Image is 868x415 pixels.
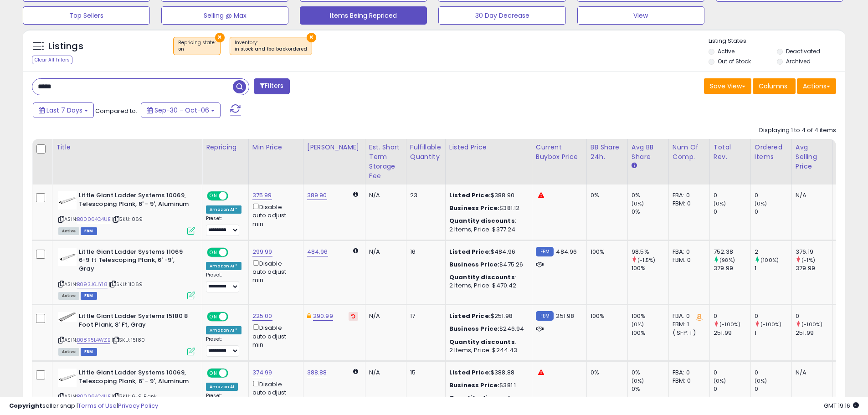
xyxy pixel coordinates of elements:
div: Preset: [206,215,241,236]
b: Listed Price: [449,312,491,320]
div: Min Price [252,143,299,152]
div: 0 [714,191,750,200]
div: 2 Items, Price: $244.43 [449,346,525,354]
button: 30 Day Decrease [438,6,565,25]
div: Listed Price [449,143,528,152]
div: 1 [755,264,791,272]
span: All listings currently available for purchase on Amazon [58,348,79,356]
div: N/A [369,312,399,320]
div: FBA: 0 [673,248,703,256]
div: Title [56,143,198,152]
div: FBA: 0 [673,312,703,320]
div: : [449,338,525,346]
div: FBM: 0 [673,377,703,385]
small: (-1.5%) [637,256,655,264]
label: Out of Stock [718,57,751,65]
b: Business Price: [449,260,499,269]
div: seller snap | | [9,402,158,410]
button: Items Being Repriced [300,6,427,25]
button: × [215,33,225,42]
div: Disable auto adjust min [252,323,296,349]
span: All listings currently available for purchase on Amazon [58,227,79,235]
div: $251.98 [449,312,525,320]
div: N/A [796,369,826,377]
button: View [577,6,704,25]
div: Amazon AI * [206,326,241,334]
b: Business Price: [449,381,499,389]
button: Last 7 Days [33,102,94,118]
div: 0 [755,191,791,200]
div: 0% [632,191,668,200]
div: N/A [796,191,826,200]
span: OFF [227,248,241,256]
b: Listed Price: [449,191,491,200]
div: Amazon AI [206,383,238,391]
span: 484.96 [556,247,577,256]
div: 16 [410,248,438,256]
h5: Listings [48,40,83,53]
img: 3104NnaGi+L._SL40_.jpg [58,369,77,387]
span: 251.98 [556,312,574,320]
div: 2 Items, Price: $377.24 [449,225,525,234]
button: Columns [753,78,796,94]
div: $388.90 [449,191,525,200]
small: Avg BB Share. [632,162,637,170]
div: 0% [632,385,668,393]
a: 225.00 [252,312,272,321]
a: 388.88 [307,368,327,377]
div: Num of Comp. [673,143,706,162]
b: Quantity discounts [449,273,515,282]
b: Business Price: [449,204,499,212]
b: Quantity discounts [449,338,515,346]
a: 375.99 [252,191,272,200]
small: (0%) [714,377,726,384]
small: (0%) [632,377,644,384]
a: 374.99 [252,368,272,377]
span: | SKU: 15180 [112,336,145,343]
b: Listed Price: [449,247,491,256]
div: 100% [591,248,621,256]
div: : [449,217,525,225]
div: 0 [755,208,791,216]
div: Amazon AI * [206,205,241,214]
div: Fulfillable Quantity [410,143,442,162]
b: Little Giant Ladder Systems 10069, Telescoping Plank, 6' - 9', Aluminum [79,369,190,388]
div: 15 [410,369,438,377]
span: Columns [759,82,787,91]
div: 376.19 [796,248,832,256]
div: N/A [369,248,399,256]
div: FBM: 0 [673,200,703,208]
a: B093J6JY18 [77,281,108,288]
span: | SKU: 11069 [109,281,143,288]
span: Compared to: [95,107,137,115]
div: 0% [632,208,668,216]
small: (-1%) [801,256,815,264]
small: (0%) [632,321,644,328]
button: Save View [704,78,751,94]
b: Quantity discounts [449,216,515,225]
span: ON [208,313,219,321]
div: 752.38 [714,248,750,256]
div: 2 Items, Price: $470.42 [449,282,525,290]
div: FBM: 0 [673,256,703,264]
div: Amazon AI * [206,262,241,270]
small: (-100%) [760,321,781,328]
span: Sep-30 - Oct-06 [154,106,209,115]
div: 100% [632,329,668,337]
div: 0 [714,385,750,393]
div: Total Rev. [714,143,747,162]
div: Preset: [206,272,241,292]
div: 0 [755,385,791,393]
div: 251.99 [796,329,832,337]
div: 0 [755,369,791,377]
div: 17 [410,312,438,320]
button: Filters [254,78,289,94]
div: Preset: [206,336,241,357]
button: Actions [797,78,836,94]
div: Disable auto adjust min [252,202,296,228]
div: ASIN: [58,191,195,234]
button: Top Sellers [23,6,150,25]
small: (0%) [632,200,644,207]
small: FBM [536,247,554,256]
b: Little Giant Ladder Systems 15180 8 Foot Plank, 8' Ft, Gray [79,312,190,331]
